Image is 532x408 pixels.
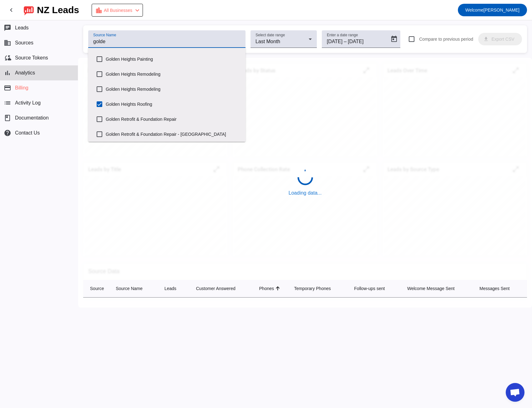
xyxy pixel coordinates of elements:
div: Follow-ups sent [354,285,397,292]
mat-icon: list [4,99,11,107]
div: Temporary Phones [294,285,331,292]
span: Welcome [465,8,484,13]
span: [PERSON_NAME] [465,6,519,14]
mat-icon: bar_chart [4,69,11,77]
div: Phones [259,285,284,292]
label: Golden Retrofit & Foundation Repair - [GEOGRAPHIC_DATA] [106,127,241,141]
label: Golden Heights Remodeling [106,67,241,81]
button: All Businesses [92,4,143,17]
span: Billing [15,85,28,91]
div: Customer Answered [196,285,236,292]
button: Open calendar [388,33,400,45]
span: Contact Us [15,130,40,136]
span: – [344,38,347,45]
label: Golden Retrofit & Foundation Repair [106,112,241,126]
span: Loading data... [289,190,322,196]
mat-label: Source Name [93,33,116,37]
div: Messages Sent [479,285,522,292]
img: logo [24,5,34,15]
div: Welcome Message Sent [407,285,469,292]
div: Phones [259,285,274,292]
mat-icon: chevron_left [134,7,141,14]
mat-icon: payment [4,84,11,92]
mat-icon: chat [4,24,11,32]
label: Golden Heights Remodeling [106,82,241,96]
span: Compare to previous period [419,37,473,42]
button: Welcome[PERSON_NAME] [458,4,527,16]
div: Open chat [506,383,524,402]
mat-label: Select date range [256,33,285,37]
span: Last Month [256,39,280,44]
mat-icon: business [4,39,11,47]
th: Source [83,280,111,298]
div: Temporary Phones [294,285,344,292]
mat-icon: cloud_sync [4,54,11,62]
div: Customer Answered [196,285,249,292]
input: End date [348,38,377,45]
div: Welcome Message Sent [407,285,454,292]
div: Leads [165,285,186,292]
div: NZ Leads [37,6,79,14]
label: Golden Heights Roofing [106,97,241,111]
div: Source Name [116,285,143,292]
mat-icon: chevron_left [8,6,15,14]
span: Sources [15,40,33,46]
span: Activity Log [15,100,41,106]
span: Documentation [15,115,49,121]
div: Payment Issue [95,6,141,15]
input: 2 selected [93,38,241,45]
label: Golden Heights Painting [106,52,241,66]
div: Messages Sent [479,285,510,292]
input: Start date [327,38,342,45]
span: Analytics [15,70,35,76]
mat-icon: location_city [95,7,103,14]
div: Source Name [116,285,154,292]
span: Source Tokens [15,55,48,61]
mat-label: Enter a date range [327,33,358,37]
div: Follow-ups sent [354,285,385,292]
mat-icon: help [4,129,11,137]
div: Leads [165,285,176,292]
span: All Businesses [104,6,132,15]
span: book [4,114,11,122]
span: Leads [15,25,29,31]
